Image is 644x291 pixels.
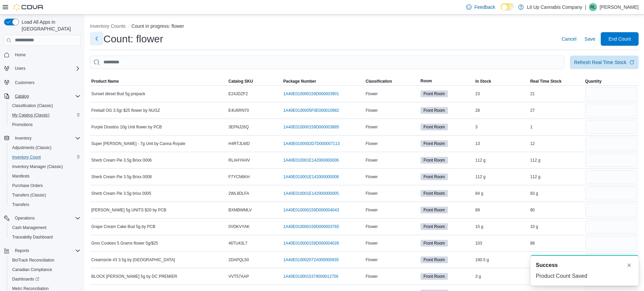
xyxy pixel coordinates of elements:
[132,23,184,29] button: Count in progress: flower
[91,274,177,279] span: BLOCK [PERSON_NAME] 5g by DC PREMIER
[364,77,419,85] button: Classification
[90,32,103,45] button: Next
[582,32,598,46] button: Save
[9,172,80,180] span: Manifests
[12,276,39,282] span: Dashboards
[7,101,83,110] button: Classification (Classic)
[7,143,83,152] button: Adjustments (Classic)
[229,191,249,196] span: 2WL8DLFA
[365,174,378,180] span: Flower
[501,11,501,11] span: Dark Mode
[421,140,448,147] span: Front Room
[15,52,26,58] span: Home
[12,78,80,86] span: Customers
[9,256,57,264] a: BioTrack Reconciliation
[7,200,83,209] button: Transfers
[424,174,445,180] span: Front Room
[9,144,80,152] span: Adjustments (Classic)
[529,77,583,85] button: Real Time Stock
[229,241,247,246] span: 46TU43L7
[365,108,378,113] span: Flower
[90,23,126,29] button: Inventory Counts
[529,140,583,148] div: 12
[365,91,378,97] span: Flower
[12,134,80,142] span: Inventory
[536,261,558,269] span: Success
[9,256,80,264] span: BioTrack Reconciliation
[424,224,445,230] span: Front Room
[474,4,495,11] span: Feedback
[229,274,249,279] span: VVT57AAP
[229,257,249,263] span: 2DAPQL50
[501,3,515,11] input: Dark Mode
[9,163,66,171] a: Inventory Manager (Classic)
[474,239,529,247] div: 103
[12,247,80,255] span: Reports
[9,233,55,241] a: Traceabilty Dashboard
[529,106,583,115] div: 27
[12,257,54,263] span: BioTrack Reconciliation
[9,224,80,232] span: Cash Management
[7,152,83,162] button: Inventory Count
[7,255,83,265] button: BioTrack Reconciliation
[536,261,633,269] div: Notification
[365,191,378,196] span: Flower
[9,191,49,199] a: Transfers (Classic)
[9,153,80,161] span: Inventory Count
[12,64,28,72] button: Users
[529,239,583,247] div: 88
[12,51,28,59] a: Home
[474,123,529,131] div: 3
[424,91,445,97] span: Front Room
[1,246,83,255] button: Reports
[9,111,80,119] span: My Catalog (Classic)
[365,207,378,213] span: Flower
[600,3,639,11] p: [PERSON_NAME]
[590,3,595,11] span: RL
[7,274,83,284] a: Dashboards
[12,112,50,118] span: My Catalog (Classic)
[424,273,445,279] span: Front Room
[283,274,338,279] a: 1A40E0100015379000012756
[529,206,583,214] div: 80
[91,108,160,113] span: Fireball OG 3.5g/ $25 flower by NUGZ
[421,240,448,247] span: Front Room
[91,124,162,130] span: Purple Dosidos 10g Unit flower by PCB
[9,266,55,274] a: Canadian Compliance
[421,223,448,230] span: Front Room
[9,275,80,283] span: Dashboards
[365,274,378,279] span: Flower
[9,121,35,129] a: Promotions
[229,158,250,163] span: RLAHYAHV
[474,173,529,181] div: 112 g
[283,257,339,263] a: 1A40E010002072A000000935
[529,189,583,198] div: 83 g
[529,123,583,131] div: 1
[421,173,448,180] span: Front Room
[9,233,80,241] span: Traceabilty Dashboard
[283,108,339,113] a: 1A40E0100005F0E000010982
[421,107,448,114] span: Front Room
[365,224,378,229] span: Flower
[1,213,83,223] button: Operations
[229,79,253,84] span: Catalog SKU
[421,256,448,263] span: Front Room
[529,90,583,98] div: 21
[474,156,529,164] div: 112 g
[9,144,54,152] a: Adjustments (Classic)
[12,214,38,222] button: Operations
[9,172,32,180] a: Manifests
[91,257,175,263] span: Creamsicle #3 3.5g by [GEOGRAPHIC_DATA]
[421,273,448,280] span: Front Room
[12,79,37,87] a: Customers
[283,91,339,97] a: 1A40E010000159D000003901
[527,3,582,11] p: Lit Up Cannabis Company
[424,190,445,196] span: Front Room
[12,183,43,188] span: Purchase Orders
[12,92,80,100] span: Catalog
[474,140,529,148] div: 13
[1,64,83,73] button: Users
[7,223,83,232] button: Cash Management
[91,141,185,146] span: Super [PERSON_NAME] - 7g Unit by Canna Royale
[536,272,633,280] div: Product Count Saved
